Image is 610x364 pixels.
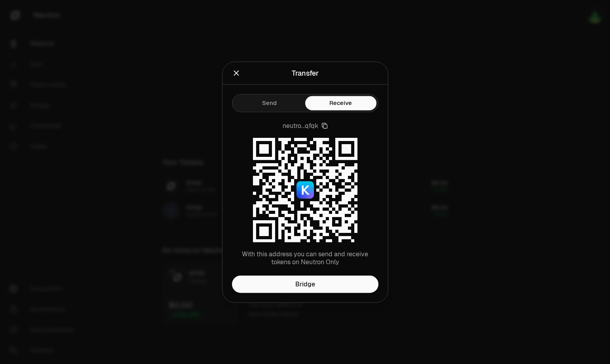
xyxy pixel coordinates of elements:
button: Receive [305,96,376,110]
a: Bridge [232,275,378,293]
button: Send [234,96,305,110]
span: neutro...qfqk [283,122,318,130]
button: Close [232,67,241,78]
div: Transfer [292,67,319,78]
button: neutro...qfqk [283,122,328,130]
p: With this address you can send and receive tokens on Neutron Only [232,250,378,266]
